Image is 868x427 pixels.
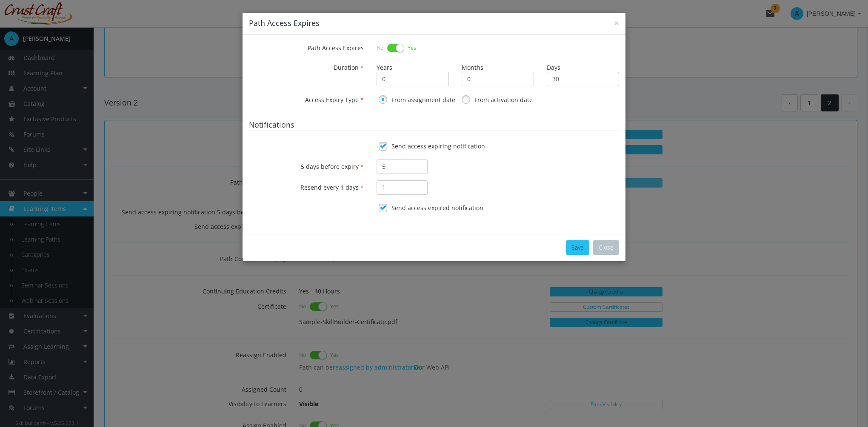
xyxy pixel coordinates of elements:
span: Send access expiring notification [391,142,485,151]
button: Close [593,240,619,255]
label: Duration [243,60,370,72]
span: Yes [408,44,416,52]
label: Path Access Expires [243,41,370,52]
span: No [377,44,384,52]
label: Months [462,60,483,72]
button: Save [566,240,589,255]
span: Send access expired notification [391,204,483,212]
label: Resend every 1 days [243,180,370,192]
label: From activation date [474,96,533,104]
label: Access Expiry Type [243,93,370,104]
label: Days [547,60,560,72]
label: From assignment date [391,96,455,104]
button: × [614,19,619,28]
label: Years [377,60,392,72]
label: 5 days before expiry [243,159,370,171]
h4: Path Access Expires [249,18,619,29]
small: Notifications [249,120,294,130]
